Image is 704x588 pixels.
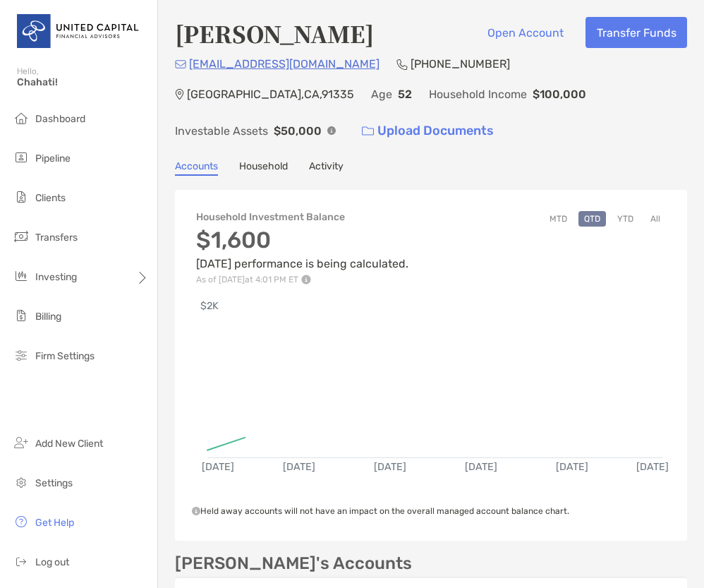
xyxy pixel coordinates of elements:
[35,517,74,529] span: Get Help
[396,59,408,70] img: Phone Icon
[398,85,412,103] p: 52
[35,192,66,204] span: Clients
[13,268,30,284] img: investing icon
[196,227,408,253] h3: $1,600
[196,227,408,284] div: [DATE] performance is being calculated.
[327,126,336,135] img: Info Icon
[187,85,354,103] p: [GEOGRAPHIC_DATA] , CA , 91335
[192,506,569,516] span: Held away accounts will not have an impact on the overall managed account balance chart.
[35,232,78,244] span: Transfers
[13,347,30,364] img: firm-settings icon
[465,461,497,473] text: [DATE]
[17,6,140,56] img: United Capital Logo
[202,461,234,473] text: [DATE]
[13,188,30,205] img: clients icon
[578,211,606,227] button: QTD
[13,109,30,126] img: dashboard icon
[35,152,71,164] span: Pipeline
[13,553,30,570] img: logout icon
[13,474,30,491] img: settings icon
[533,85,586,103] p: $100,000
[309,160,344,176] a: Activity
[544,211,573,227] button: MTD
[353,116,503,146] a: Upload Documents
[556,461,588,473] text: [DATE]
[429,85,527,103] p: Household Income
[35,477,73,489] span: Settings
[13,149,30,166] img: pipeline icon
[612,211,639,227] button: YTD
[645,211,666,227] button: All
[175,555,412,572] p: [PERSON_NAME]'s Accounts
[35,311,61,323] span: Billing
[362,126,374,136] img: button icon
[17,76,149,88] span: Chahati!
[374,461,406,473] text: [DATE]
[636,461,669,473] text: [DATE]
[239,160,288,176] a: Household
[13,307,30,324] img: billing icon
[175,17,374,49] h4: [PERSON_NAME]
[175,160,218,176] a: Accounts
[274,122,322,140] p: $50,000
[35,350,95,362] span: Firm Settings
[13,513,30,530] img: get-help icon
[200,300,219,312] text: $2K
[585,17,687,48] button: Transfer Funds
[175,89,184,100] img: Location Icon
[196,275,408,284] p: As of [DATE] at 4:01 PM ET
[35,271,77,283] span: Investing
[35,113,85,125] span: Dashboard
[301,275,311,284] img: Performance Info
[196,211,408,223] h4: Household Investment Balance
[175,60,186,68] img: Email Icon
[35,438,103,450] span: Add New Client
[13,434,30,451] img: add_new_client icon
[371,85,392,103] p: Age
[476,17,574,48] button: Open Account
[13,228,30,245] img: transfers icon
[175,122,268,140] p: Investable Assets
[283,461,315,473] text: [DATE]
[35,556,69,568] span: Log out
[411,55,510,73] p: [PHONE_NUMBER]
[189,55,380,73] p: [EMAIL_ADDRESS][DOMAIN_NAME]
